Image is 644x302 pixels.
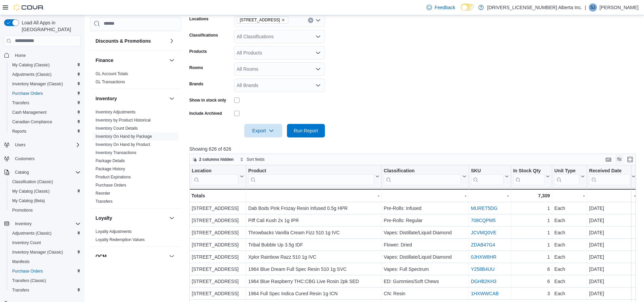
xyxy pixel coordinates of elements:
[96,215,112,221] h3: Loyalty
[589,229,636,237] div: [DATE]
[9,197,81,205] span: My Catalog (Beta)
[12,250,63,255] span: Inventory Manager (Classic)
[192,277,244,285] div: [STREET_ADDRESS]
[96,199,112,204] span: Transfers
[384,229,466,237] div: Vapes: Distillate/Liquid Diamond
[189,16,209,22] label: Locations
[9,258,81,266] span: Manifests
[12,208,33,213] span: Promotions
[471,230,496,235] a: JCVMQ0VE
[9,80,81,88] span: Inventory Manager (Classic)
[12,220,81,228] span: Inventory
[9,61,53,69] a: My Catalog (Classic)
[471,168,509,185] button: SKU
[590,3,595,12] span: SJ
[96,117,151,123] span: Inventory by Product Historical
[7,98,83,108] button: Transfers
[96,79,125,85] span: GL Transactions
[96,175,131,179] a: Product Expirations
[513,192,550,200] div: 7,309
[96,150,137,155] a: Inventory Transactions
[1,219,83,229] button: Inventory
[199,157,234,162] span: 2 columns hidden
[9,108,49,116] a: Cash Management
[168,252,176,260] button: OCM
[191,192,244,200] div: Totals
[7,276,83,285] button: Transfers (Classic)
[96,126,138,131] span: Inventory Count Details
[96,229,132,234] span: Loyalty Adjustments
[9,187,53,195] a: My Catalog (Classic)
[189,65,203,70] label: Rooms
[9,267,81,275] span: Purchase Orders
[192,168,244,185] button: Location
[12,287,29,293] span: Transfers
[90,70,181,89] div: Finance
[248,265,379,273] div: 1964 Blue Dream Full Spec Resin 510 1g SVC
[9,178,81,186] span: Classification (Classic)
[96,95,166,102] button: Inventory
[7,257,83,266] button: Manifests
[192,216,244,224] div: [STREET_ADDRESS]
[12,51,28,60] a: Home
[554,277,585,285] div: Each
[9,61,81,69] span: My Catalog (Classic)
[384,168,466,185] button: Classification
[12,179,53,185] span: Classification (Classic)
[96,38,166,44] button: Discounts & Promotions
[96,191,110,196] span: Reorder
[7,196,83,206] button: My Catalog (Beta)
[96,95,117,102] h3: Inventory
[240,17,280,23] span: [STREET_ADDRESS]
[7,238,83,247] button: Inventory Count
[96,253,107,260] h3: OCM
[168,37,176,45] button: Discounts & Promotions
[12,72,51,77] span: Adjustments (Classic)
[12,141,28,149] button: Users
[1,168,83,177] button: Catalog
[315,66,321,72] button: Open list of options
[589,168,630,174] div: Received Date
[7,117,83,127] button: Canadian Compliance
[1,140,83,150] button: Users
[189,146,641,152] p: Showing 626 of 626
[1,154,83,164] button: Customers
[168,56,176,64] button: Finance
[9,178,56,186] a: Classification (Classic)
[513,168,544,174] div: In Stock Qty
[9,248,66,256] a: Inventory Manager (Classic)
[96,215,166,221] button: Loyalty
[9,99,32,107] a: Transfers
[12,278,46,283] span: Transfers (Classic)
[12,168,32,176] button: Catalog
[384,216,466,224] div: Pre-Rolls: Regular
[12,231,51,236] span: Adjustments (Classic)
[7,285,83,295] button: Transfers
[9,277,81,285] span: Transfers (Classic)
[96,142,150,147] a: Inventory On Hand by Product
[14,4,44,11] img: Cova
[9,277,49,285] a: Transfers (Classic)
[12,81,63,87] span: Inventory Manager (Classic)
[12,189,50,194] span: My Catalog (Classic)
[192,168,238,185] div: Location
[487,3,582,12] p: [DRIVERS_LICENSE_NUMBER] Alberta Inc.
[12,198,45,203] span: My Catalog (Beta)
[96,237,145,242] span: Loyalty Redemption Values
[248,204,379,212] div: Dab Bods Pink Frozay Resin Infused 0.5g HPR
[315,34,321,39] button: Open list of options
[15,53,26,58] span: Home
[589,192,636,200] div: -
[248,241,379,249] div: Tribal Bubble Up 3.5g IDF
[248,124,278,137] span: Export
[471,168,503,174] div: SKU
[9,229,54,237] a: Adjustments (Classic)
[554,229,585,237] div: Each
[1,50,83,60] button: Home
[96,183,126,188] a: Purchase Orders
[7,79,83,89] button: Inventory Manager (Classic)
[244,124,282,137] button: Export
[513,229,550,237] div: 1
[384,192,466,200] div: -
[513,216,550,224] div: 1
